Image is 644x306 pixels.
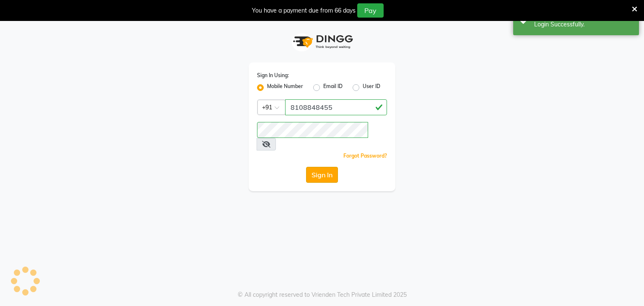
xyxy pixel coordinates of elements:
input: Username [257,122,368,138]
label: Email ID [323,83,343,93]
button: Pay [357,3,384,18]
button: Sign In [306,167,338,183]
label: User ID [363,83,380,93]
label: Sign In Using: [257,72,289,79]
img: logo1.svg [288,29,356,54]
div: Login Successfully. [534,20,633,29]
label: Mobile Number [267,83,303,93]
div: You have a payment due from 66 days [252,6,356,15]
input: Username [285,99,387,115]
a: Forgot Password? [343,153,387,159]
